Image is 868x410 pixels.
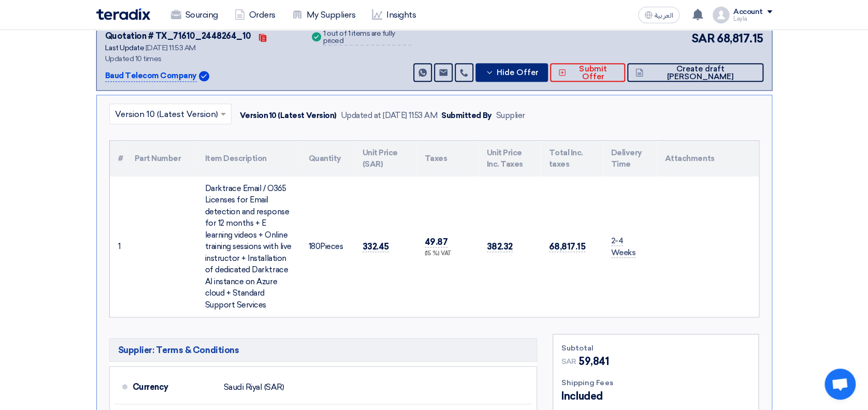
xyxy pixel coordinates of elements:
th: Unit Price Inc. Taxes [479,141,541,177]
div: 1 out of 1 items are fully priced [323,30,411,46]
div: Shipping Fees [561,377,750,388]
span: 59,841 [578,354,609,369]
span: 382.32 [487,241,513,252]
span: SAR [561,356,576,367]
p: Baud Telecom Company [105,70,197,82]
a: My Suppliers [284,4,364,26]
img: profile_test.png [713,7,729,23]
button: العربية [638,7,679,23]
span: [DATE] 11:53 AM [146,43,196,52]
div: Open chat [824,369,856,400]
th: Part Number [126,141,197,177]
div: Version 10 (Latest Version) [240,110,337,122]
th: Total Inc. taxes [541,141,603,177]
div: Darktrace Email / O365 Licenses for Email detection and response for 12 months + E learning video... [205,183,292,311]
td: Pieces [300,177,354,317]
th: Taxes [416,141,479,177]
div: Updated at [DATE] 11:53 AM [341,110,438,122]
h5: Supplier: Terms & Conditions [109,338,538,362]
div: Supplier [496,110,525,122]
a: Orders [226,4,284,26]
div: Currency [133,375,215,400]
img: Teradix logo [96,8,150,20]
button: Create draft [PERSON_NAME] [627,63,763,82]
div: Updated 10 times [105,53,297,64]
span: Last Update [105,43,144,52]
a: Insights [364,4,424,26]
span: 180 [309,242,321,251]
span: Create draft [PERSON_NAME] [646,65,755,81]
th: # [110,141,126,177]
div: Saudi Riyal (SAR) [224,377,284,397]
button: Hide Offer [475,63,548,82]
span: Included [561,388,602,404]
span: 68,817.15 [549,241,586,252]
div: Layla [733,16,772,22]
span: العربية [655,12,673,19]
span: 49.87 [425,237,448,247]
th: Quantity [300,141,354,177]
span: 332.45 [363,241,389,252]
img: Verified Account [199,71,209,81]
span: Submit Offer [569,65,617,81]
div: Quotation # TX_71610_2448264_10 [105,30,251,42]
span: Hide Offer [496,69,538,77]
th: Unit Price (SAR) [354,141,416,177]
th: Delivery Time [603,141,657,177]
div: Account [733,8,763,17]
span: 68,817.15 [717,30,763,47]
th: Item Description [197,141,300,177]
div: (15 %) VAT [425,250,470,258]
span: 2-4 Weeks [611,236,636,258]
button: Submit Offer [550,63,625,82]
td: 1 [110,177,126,317]
th: Attachments [657,141,759,177]
span: SAR [691,30,715,47]
a: Sourcing [163,4,226,26]
div: Submitted By [441,110,491,122]
div: Subtotal [561,343,750,354]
